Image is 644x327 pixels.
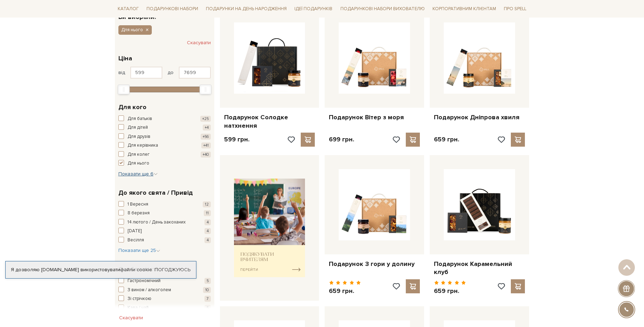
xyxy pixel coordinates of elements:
[204,305,211,311] span: 5
[118,305,211,312] button: Кава / чай 5
[130,67,162,79] input: Ціна
[118,124,211,131] button: Для дітей +4
[6,267,196,273] div: Я дозволяю [DOMAIN_NAME] використовувати
[234,179,305,277] img: banner
[128,237,144,244] span: Весілля
[329,135,354,144] p: 699 грн.
[118,210,211,217] button: 8 березня 11
[128,305,149,312] span: Кава / чай
[128,124,148,131] span: Для дітей
[118,237,211,244] button: Весілля 4
[118,142,211,149] button: Для керівника +41
[204,296,211,302] span: 7
[430,3,499,15] a: Корпоративним клієнтам
[118,287,211,294] button: З вином / алкоголем 10
[118,247,160,253] span: Показати ще 25
[187,37,211,48] button: Скасувати
[128,219,186,226] span: 14 лютого / День закоханих
[434,135,459,144] p: 659 грн.
[204,219,211,225] span: 4
[329,260,420,268] a: Подарунок З гори у долину
[204,228,211,234] span: 4
[118,133,211,140] button: Для друзів +56
[338,3,428,15] a: Подарункові набори вихователю
[128,201,148,208] span: 1 Вересня
[118,188,193,198] span: До якого свята / Привід
[203,4,290,14] a: Подарунки на День народження
[118,278,211,285] button: Гастрономічний 5
[118,151,211,158] button: Для колег +40
[118,201,211,208] button: 1 Вересня 12
[118,295,211,302] button: Зі стрічкою 7
[203,201,211,207] span: 12
[128,278,161,285] span: Гастрономічний
[329,113,420,121] a: Подарунок Вітер з моря
[118,54,132,63] span: Ціна
[128,228,142,235] span: [DATE]
[329,287,361,295] p: 659 грн.
[292,4,335,14] a: Ідеї подарунків
[120,267,152,273] a: файли cookie
[128,133,150,140] span: Для друзів
[144,4,201,14] a: Подарункові набори
[201,134,211,140] span: +56
[115,312,147,323] button: Скасувати
[128,142,158,149] span: Для керівника
[118,247,160,254] button: Показати ще 25
[118,115,211,122] button: Для батьків +25
[434,287,466,295] p: 659 грн.
[224,113,315,130] a: Подарунок Солодке натхнення
[201,142,211,148] span: +41
[118,171,158,178] button: Показати ще 6
[118,171,158,177] span: Показати ще 6
[204,278,211,284] span: 5
[434,113,525,121] a: Подарунок Дніпрова хвиля
[118,102,147,112] span: Для кого
[204,210,211,216] span: 11
[168,69,174,76] span: до
[224,135,249,144] p: 599 грн.
[179,67,211,79] input: Ціна
[200,116,211,122] span: +25
[118,228,211,235] button: [DATE] 4
[118,69,125,76] span: від
[118,160,211,167] button: Для нього
[128,151,150,158] span: Для колег
[501,4,529,14] a: Про Spell
[128,115,152,122] span: Для батьків
[115,4,142,14] a: Каталог
[204,237,211,243] span: 4
[203,287,211,293] span: 10
[155,267,190,273] a: Погоджуюсь
[128,160,149,167] span: Для нього
[203,125,211,131] span: +4
[200,85,212,94] div: Max
[434,260,525,276] a: Подарунок Карамельний клуб
[201,152,211,158] span: +40
[128,210,150,217] span: 8 березня
[128,287,171,294] span: З вином / алкоголем
[118,85,130,94] div: Min
[128,295,151,302] span: Зі стрічкою
[118,25,152,34] button: Для нього
[118,219,211,226] button: 14 лютого / День закоханих 4
[121,27,143,33] span: Для нього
